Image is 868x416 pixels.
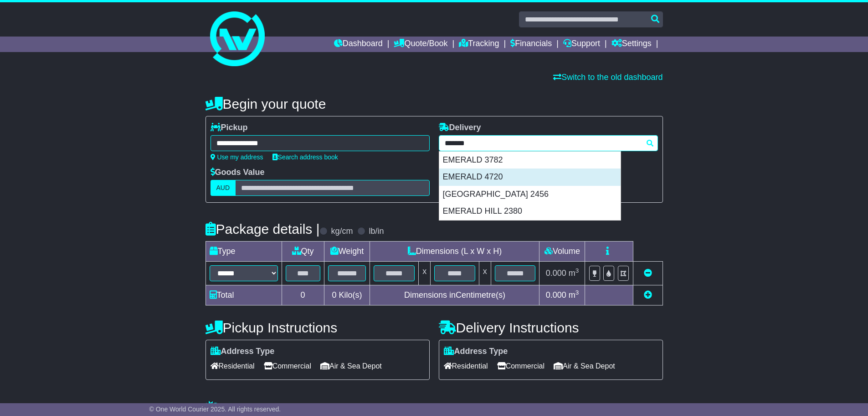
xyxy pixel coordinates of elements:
[369,226,384,237] label: lb/in
[539,242,585,262] td: Volume
[370,242,539,262] td: Dimensions (L x W x H)
[644,269,652,278] a: Remove this item
[205,285,282,305] td: Total
[205,96,663,111] h4: Begin your quote
[211,153,263,161] a: Use my address
[211,180,236,196] label: AUD
[370,285,539,305] td: Dimensions in Centimetre(s)
[264,359,311,373] span: Commercial
[282,242,324,262] td: Qty
[563,37,600,52] a: Support
[324,285,370,305] td: Kilo(s)
[205,320,430,335] h4: Pickup Instructions
[569,290,579,300] span: m
[611,37,652,52] a: Settings
[272,153,338,161] a: Search address book
[444,347,508,357] label: Address Type
[320,359,382,373] span: Air & Sea Depot
[444,359,488,373] span: Residential
[334,37,383,52] a: Dashboard
[394,37,447,52] a: Quote/Book
[546,269,566,278] span: 0.000
[459,37,499,52] a: Tracking
[439,135,658,151] typeahead: Please provide city
[497,359,544,373] span: Commercial
[205,221,320,237] h4: Package details |
[332,290,336,300] span: 0
[331,226,353,237] label: kg/cm
[510,37,552,52] a: Financials
[546,290,566,300] span: 0.000
[419,262,431,285] td: x
[575,267,579,274] sup: 3
[149,405,281,413] span: © One World Courier 2025. All rights reserved.
[211,347,275,357] label: Address Type
[644,290,652,300] a: Add new item
[211,168,265,178] label: Goods Value
[211,123,248,133] label: Pickup
[211,359,255,373] span: Residential
[205,400,663,416] h4: Warranty & Insurance
[569,269,579,278] span: m
[439,169,621,186] div: EMERALD 4720
[439,203,621,220] div: EMERALD HILL 2380
[205,242,282,262] td: Type
[575,289,579,296] sup: 3
[439,123,481,133] label: Delivery
[324,242,370,262] td: Weight
[554,359,615,373] span: Air & Sea Depot
[282,285,324,305] td: 0
[439,186,621,203] div: [GEOGRAPHIC_DATA] 2456
[553,73,663,82] a: Switch to the old dashboard
[439,320,663,335] h4: Delivery Instructions
[439,152,621,169] div: EMERALD 3782
[479,262,491,285] td: x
